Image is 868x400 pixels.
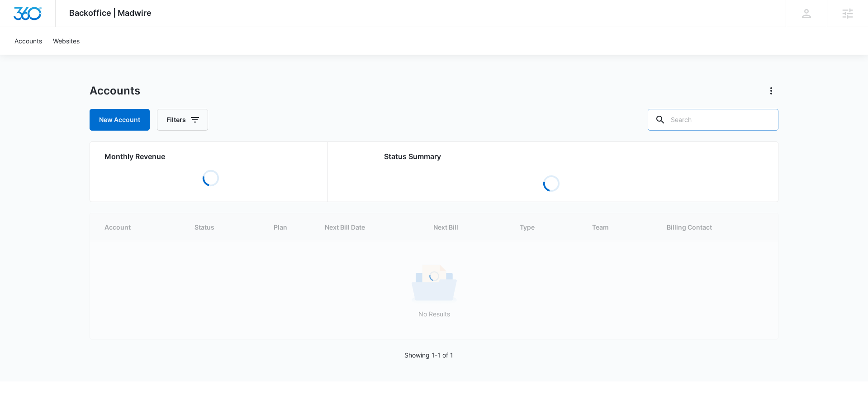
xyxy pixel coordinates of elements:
[157,109,208,131] button: Filters
[384,151,718,162] h2: Status Summary
[648,109,778,131] input: Search
[47,27,85,55] a: Websites
[90,84,140,98] h1: Accounts
[764,84,778,98] button: Actions
[90,109,150,131] a: New Account
[404,350,453,360] p: Showing 1-1 of 1
[9,27,47,55] a: Accounts
[69,8,152,18] span: Backoffice | Madwire
[104,151,317,162] h2: Monthly Revenue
